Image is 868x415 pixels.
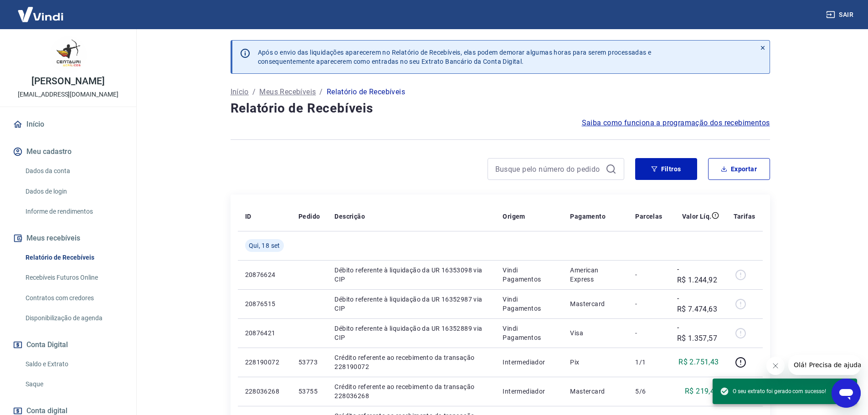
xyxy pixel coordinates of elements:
[327,87,405,97] p: Relatório de Recebíveis
[298,212,320,221] p: Pedido
[245,212,252,221] p: ID
[708,158,770,180] button: Exportar
[22,268,125,287] a: Recebíveis Futuros Online
[18,90,118,99] p: [EMAIL_ADDRESS][DOMAIN_NAME]
[245,299,284,308] p: 20876515
[22,202,125,221] a: Informe de rendimentos
[503,295,555,313] p: Vindi Pagamentos
[245,270,284,279] p: 20876624
[503,266,555,284] p: Vindi Pagamentos
[50,36,87,73] img: dd6b44d6-53e7-4c2f-acc0-25087f8ca7ac.jpeg
[22,289,125,307] a: Contratos com credores
[503,358,555,367] p: Intermediador
[249,241,280,250] span: Qui, 18 set
[11,114,125,134] a: Início
[570,387,621,396] p: Mastercard
[678,357,719,368] p: R$ 2.751,43
[635,328,662,338] p: -
[635,358,662,367] p: 1/1
[11,142,125,162] button: Meu cadastro
[231,99,770,118] h4: Relatório de Recebíveis
[685,386,719,397] p: R$ 219,47
[682,212,712,221] p: Valor Líq.
[570,299,621,308] p: Mastercard
[22,162,125,180] a: Dados da conta
[11,228,125,248] button: Meus recebíveis
[334,295,488,313] p: Débito referente à liquidação da UR 16352987 via CIP
[245,358,284,367] p: 228190072
[570,266,621,284] p: American Express
[334,266,488,284] p: Débito referente à liquidação da UR 16353098 via CIP
[582,118,770,128] a: Saiba como funciona a programação dos recebimentos
[503,324,555,342] p: Vindi Pagamentos
[11,0,70,28] img: Vindi
[635,387,662,396] p: 5/6
[252,87,256,97] p: /
[334,324,488,342] p: Débito referente à liquidação da UR 16352889 via CIP
[570,328,621,338] p: Visa
[570,358,621,367] p: Pix
[788,355,861,375] iframe: Mensagem da empresa
[245,328,284,338] p: 20876421
[231,87,249,97] a: Início
[22,355,125,374] a: Saldo e Extrato
[258,48,652,66] p: Após o envio das liquidações aparecerem no Relatório de Recebíveis, elas podem demorar algumas ho...
[259,87,316,97] a: Meus Recebíveis
[22,309,125,328] a: Disponibilização de agenda
[635,299,662,308] p: -
[677,264,719,286] p: -R$ 1.244,92
[503,387,555,396] p: Intermediador
[495,162,602,176] input: Busque pelo número do pedido
[245,387,284,396] p: 228036268
[635,212,662,221] p: Parcelas
[298,387,320,396] p: 53755
[298,358,320,367] p: 53773
[334,212,365,221] p: Descrição
[11,335,125,355] button: Conta Digital
[319,87,323,97] p: /
[22,248,125,267] a: Relatório de Recebíveis
[677,322,719,344] p: -R$ 1.357,57
[824,6,857,23] button: Sair
[766,357,785,375] iframe: Fechar mensagem
[22,375,125,394] a: Saque
[635,270,662,279] p: -
[5,6,77,14] span: Olá! Precisa de ajuda?
[635,158,697,180] button: Filtros
[832,379,861,408] iframe: Botão para abrir a janela de mensagens
[334,353,488,371] p: Crédito referente ao recebimento da transação 228190072
[503,212,525,221] p: Origem
[720,387,826,396] span: O seu extrato foi gerado com sucesso!
[22,182,125,201] a: Dados de login
[570,212,606,221] p: Pagamento
[31,77,104,86] p: [PERSON_NAME]
[734,212,755,221] p: Tarifas
[677,293,719,315] p: -R$ 7.474,63
[334,382,488,400] p: Crédito referente ao recebimento da transação 228036268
